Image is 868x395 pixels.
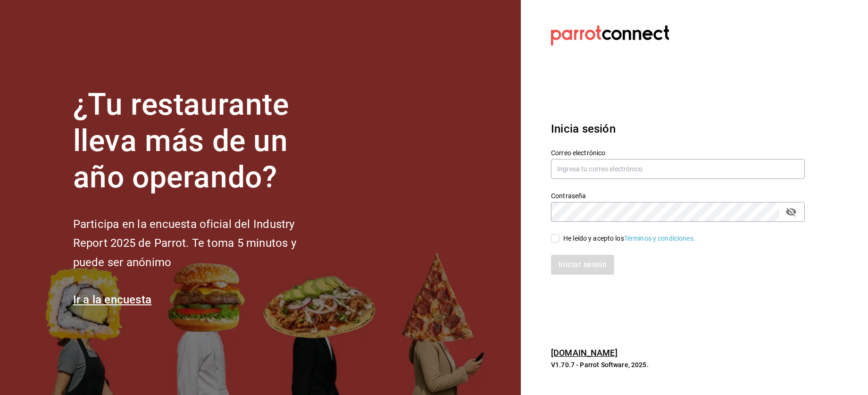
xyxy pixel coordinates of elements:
[73,293,152,306] a: Ir a la encuesta
[624,235,695,242] a: Términos y condiciones.
[73,87,328,195] h1: ¿Tu restaurante lleva más de un año operando?
[551,120,805,137] h3: Inicia sesión
[551,360,805,370] p: V1.70.7 - Parrot Software, 2025.
[73,215,328,272] h2: Participa en la encuesta oficial del Industry Report 2025 de Parrot. Te toma 5 minutos y puede se...
[551,348,618,358] a: [DOMAIN_NAME]
[551,159,805,179] input: Ingresa tu correo electrónico
[551,193,805,199] label: Contraseña
[551,150,805,156] label: Correo electrónico
[563,234,695,244] div: He leído y acepto los
[783,204,799,220] button: passwordField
